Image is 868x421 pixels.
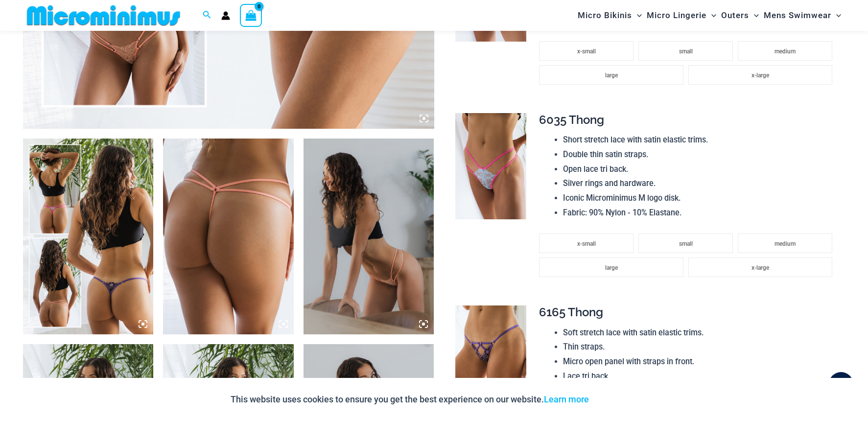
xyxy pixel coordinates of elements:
[574,1,845,29] nav: Site Navigation
[563,354,837,369] li: Micro open panel with straps in front.
[751,264,769,271] span: x-large
[679,48,693,55] span: small
[23,139,154,334] img: Collection Pack b (5)
[577,240,596,247] span: x-small
[563,369,837,384] li: Lace tri back.
[539,41,633,61] li: x-small
[738,234,832,253] li: medium
[163,139,294,334] img: Sip Bellini 608 Micro Thong
[774,240,796,247] span: medium
[578,3,632,28] span: Micro Bikinis
[706,3,716,28] span: Menu Toggle
[203,9,211,22] a: Search icon link
[764,3,831,28] span: Mens Swimwear
[644,3,719,28] a: Micro LingerieMenu ToggleMenu Toggle
[539,305,603,319] span: 6165 Thong
[577,48,596,55] span: x-small
[563,162,837,177] li: Open lace tri back.
[455,305,526,412] img: Slay Lavender Martini 6165 Thong
[632,3,642,28] span: Menu Toggle
[240,4,262,26] a: View Shopping Cart, empty
[605,72,618,79] span: large
[688,257,832,277] li: x-large
[563,206,837,220] li: Fabric: 90% Nylon - 10% Elastane.
[719,3,761,28] a: OutersMenu ToggleMenu Toggle
[563,191,837,206] li: Iconic Microminimus M logo disk.
[563,147,837,162] li: Double thin satin straps.
[539,113,604,127] span: 6035 Thong
[544,394,589,404] a: Learn more
[563,340,837,354] li: Thin straps.
[738,41,832,61] li: medium
[575,3,644,28] a: Micro BikinisMenu ToggleMenu Toggle
[231,392,589,407] p: This website uses cookies to ensure you get the best experience on our website.
[596,388,638,411] button: Accept
[638,234,733,253] li: small
[688,65,832,85] li: x-large
[831,3,841,28] span: Menu Toggle
[647,3,706,28] span: Micro Lingerie
[304,139,434,334] img: Sip Bellini 608 Micro Thong
[761,3,844,28] a: Mens SwimwearMenu ToggleMenu Toggle
[751,72,769,79] span: x-large
[221,11,230,20] a: Account icon link
[23,4,184,26] img: MM SHOP LOGO FLAT
[539,257,683,277] li: large
[605,264,618,271] span: large
[455,113,526,220] img: Savour Cotton Candy 6035 Thong
[539,65,683,85] li: large
[679,240,693,247] span: small
[539,234,633,253] li: x-small
[721,3,749,28] span: Outers
[749,3,759,28] span: Menu Toggle
[563,133,837,147] li: Short stretch lace with satin elastic trims.
[563,176,837,191] li: Silver rings and hardware.
[563,326,837,340] li: Soft stretch lace with satin elastic trims.
[638,41,733,61] li: small
[774,48,796,55] span: medium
